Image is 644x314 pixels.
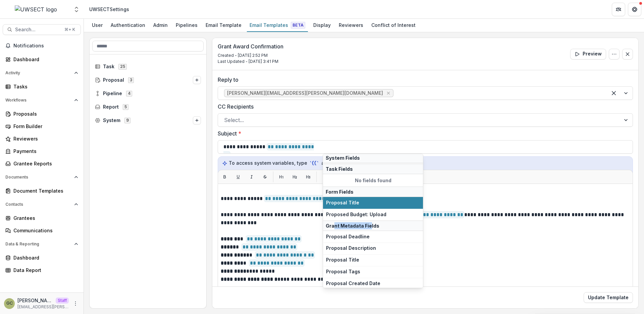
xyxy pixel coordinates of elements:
[92,88,204,99] div: Pipeline4
[622,49,633,60] button: Close
[173,20,200,30] div: Pipelines
[218,103,629,111] label: CC Recipients
[103,64,114,70] span: Task
[3,199,81,210] button: Open Contacts
[276,171,287,182] button: H1
[13,123,75,130] div: Form Builder
[260,171,270,182] button: Strikethrough
[92,102,204,112] div: Report5
[247,19,308,32] a: Email Templates Beta
[570,49,606,60] button: Preview
[15,27,60,33] span: Search...
[3,95,81,106] button: Open Workflows
[3,265,81,276] a: Data Report
[173,19,200,32] a: Pipelines
[369,19,418,32] a: Conflict of Interest
[3,185,81,196] a: Document Templates
[233,171,244,182] button: Underline
[71,300,79,308] button: More
[118,64,127,69] span: 25
[13,214,75,222] div: Grantees
[5,98,71,103] span: Workflows
[13,43,78,49] span: Notifications
[123,104,128,110] span: 5
[126,91,132,96] span: 4
[13,227,75,234] div: Communications
[103,104,119,110] span: Report
[15,5,57,13] img: UWSECT logo
[151,20,170,30] div: Admin
[92,61,204,72] div: Task25
[385,90,392,96] div: Remove scott.umbel@uwsect.org
[13,56,75,63] div: Dashboard
[311,19,333,32] a: Display
[5,71,71,75] span: Activity
[326,212,420,218] span: Proposed Budget: Upload
[303,171,314,182] button: H3
[89,20,105,30] div: User
[3,239,81,249] button: Open Data & Reporting
[124,118,130,123] span: 9
[92,115,204,126] div: System9Options
[323,242,423,254] button: Proposal Description
[103,118,120,123] span: System
[326,281,420,286] span: Proposal Created Date
[89,19,105,32] a: User
[13,160,75,167] div: Grantee Reports
[369,20,418,30] div: Conflict of Interest
[103,91,122,96] span: Pipeline
[218,76,629,84] label: Reply to
[193,116,201,124] button: Options
[612,3,625,16] button: Partners
[72,3,81,16] button: Open entity switcher
[289,171,300,182] button: H2
[326,257,420,263] span: Proposal Title
[56,298,69,304] p: Staff
[3,68,81,78] button: Open Activity
[108,19,148,32] a: Authentication
[203,19,244,32] a: Email Template
[3,133,81,144] a: Reviewers
[608,88,619,99] div: Clear selected options
[89,6,129,13] div: UWSECT Settings
[326,200,420,206] span: Proposal Title
[3,121,81,132] a: Form Builder
[247,20,308,30] div: Email Templates
[309,160,320,167] code: `{{`
[3,54,81,65] a: Dashboard
[323,164,423,174] div: Task Fields
[218,58,283,65] p: Last Updated - [DATE] 3:41 PM
[5,242,71,246] span: Data & Reporting
[17,297,53,304] p: [PERSON_NAME]
[13,148,75,155] div: Payments
[323,187,423,197] div: Form Fields
[3,81,81,92] a: Tasks
[3,108,81,119] a: Proposals
[222,159,629,167] p: To access system variables, type and select the variable from the dropdown.
[323,278,423,289] button: Proposal Created Date
[3,212,81,224] a: Grantees
[3,225,81,236] a: Communications
[628,3,641,16] button: Get Help
[87,4,132,14] nav: breadcrumb
[291,22,305,29] span: Beta
[311,20,333,30] div: Display
[13,83,75,90] div: Tasks
[151,19,170,32] a: Admin
[323,266,423,278] button: Proposal Tags
[3,146,81,157] a: Payments
[6,301,13,306] div: Grace Chang
[323,221,423,231] div: Grant Metadata Fields
[609,49,620,60] button: Options
[3,252,81,263] a: Dashboard
[128,77,134,83] span: 3
[218,43,283,50] h3: Grant Award Confirmation
[203,20,244,30] div: Email Template
[63,26,76,33] div: ⌘ + K
[323,153,423,163] div: System Fields
[326,245,420,251] span: Proposal Description
[13,135,75,142] div: Reviewers
[218,129,629,138] label: Subject
[3,172,81,183] button: Open Documents
[17,304,69,310] p: [EMAIL_ADDRESS][PERSON_NAME][DOMAIN_NAME]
